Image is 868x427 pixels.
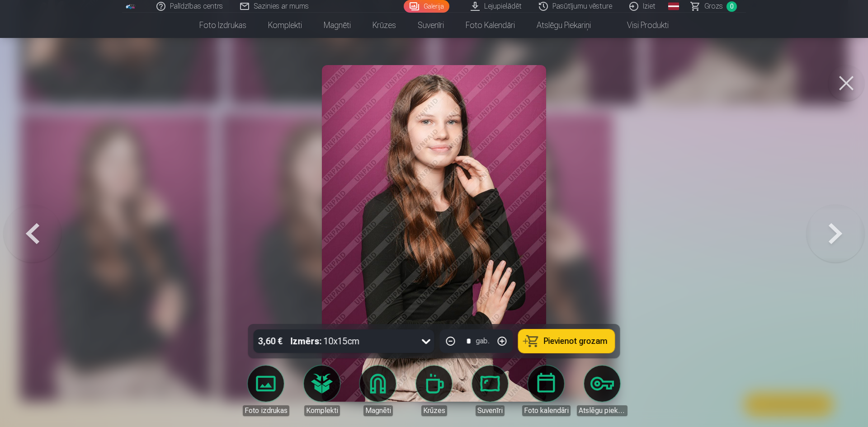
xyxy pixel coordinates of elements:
[465,366,515,416] a: Suvenīri
[243,405,289,416] div: Foto izdrukas
[189,13,257,38] a: Foto izdrukas
[297,366,347,416] a: Komplekti
[577,366,627,416] a: Atslēgu piekariņi
[304,405,340,416] div: Komplekti
[291,329,360,353] div: 10x15cm
[602,13,679,38] a: Visi produkti
[455,13,526,38] a: Foto kalendāri
[291,335,322,347] strong: Izmērs :
[526,13,602,38] a: Atslēgu piekariņi
[254,329,287,353] div: 3,60 €
[353,366,403,416] a: Magnēti
[409,366,459,416] a: Krūzes
[476,405,505,416] div: Suvenīri
[726,1,737,12] span: 0
[313,13,362,38] a: Magnēti
[519,329,615,353] button: Pievienot grozam
[363,405,393,416] div: Magnēti
[544,337,608,345] span: Pievienot grozam
[362,13,407,38] a: Krūzes
[476,336,490,347] div: gab.
[241,366,291,416] a: Foto izdrukas
[421,405,447,416] div: Krūzes
[522,405,571,416] div: Foto kalendāri
[257,13,313,38] a: Komplekti
[704,1,723,12] span: Grozs
[407,13,455,38] a: Suvenīri
[126,4,136,9] img: /fa1
[577,405,627,416] div: Atslēgu piekariņi
[521,366,571,416] a: Foto kalendāri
